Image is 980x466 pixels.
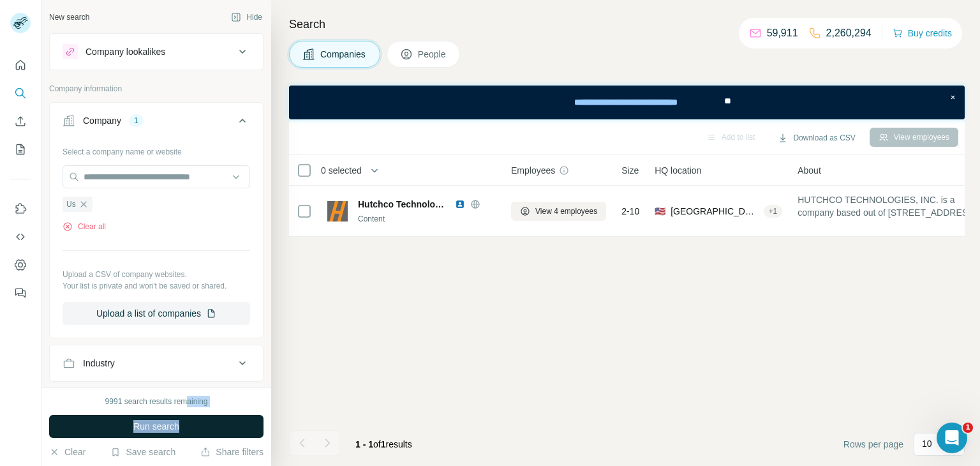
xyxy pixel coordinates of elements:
span: Rows per page [843,438,903,451]
button: Share filters [200,446,264,458]
span: Size [621,164,639,177]
div: New search [49,11,89,23]
button: Buy credits [893,24,952,42]
div: Company [83,114,121,127]
button: Company lookalikes [50,36,263,67]
div: Select a company name or website [63,141,250,158]
p: Upload a CSV of company websites. [63,269,250,280]
span: results [355,439,412,449]
button: My lists [10,138,31,161]
p: Company information [49,83,264,94]
button: Clear all [63,221,106,232]
span: Us [66,199,76,210]
iframe: Banner [289,86,965,119]
button: Download as CSV [769,128,864,147]
div: Content [358,213,496,225]
span: of [373,439,381,449]
span: HQ location [655,164,701,177]
span: [GEOGRAPHIC_DATA], [GEOGRAPHIC_DATA] [671,205,758,218]
button: Run search [49,415,264,438]
button: Hide [222,8,271,27]
p: 10 [922,437,932,450]
div: 1 [129,115,144,126]
button: Use Surfe on LinkedIn [10,197,31,220]
span: 1 [963,423,973,433]
span: 2-10 [621,205,639,218]
span: View 4 employees [535,206,597,217]
span: Hutchco Technologies [358,198,449,211]
div: 9991 search results remaining [105,396,208,407]
span: Employees [511,164,555,177]
p: 59,911 [767,26,798,41]
span: Run search [133,420,179,433]
button: Use Surfe API [10,225,31,248]
span: People [418,48,447,61]
span: 1 [381,439,386,449]
button: Company1 [50,105,263,141]
div: + 1 [764,206,783,217]
p: Your list is private and won't be saved or shared. [63,280,250,292]
img: LinkedIn logo [455,199,465,209]
div: Company lookalikes [85,45,165,58]
button: Feedback [10,282,31,304]
span: 0 selected [321,164,362,177]
button: Clear [49,446,85,458]
button: Upload a list of companies [63,302,250,325]
button: Industry [50,348,263,379]
span: 1 - 1 [355,439,373,449]
button: Quick start [10,54,31,77]
button: Dashboard [10,253,31,276]
img: Logo of Hutchco Technologies [327,201,348,222]
span: 🇺🇸 [655,205,665,218]
button: Save search [110,446,175,458]
span: About [798,164,821,177]
iframe: Intercom live chat [937,423,967,453]
h4: Search [289,15,965,33]
span: Companies [320,48,367,61]
div: Industry [83,357,115,370]
button: Enrich CSV [10,110,31,133]
p: 2,260,294 [826,26,872,41]
button: Search [10,82,31,105]
button: View 4 employees [511,202,606,221]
